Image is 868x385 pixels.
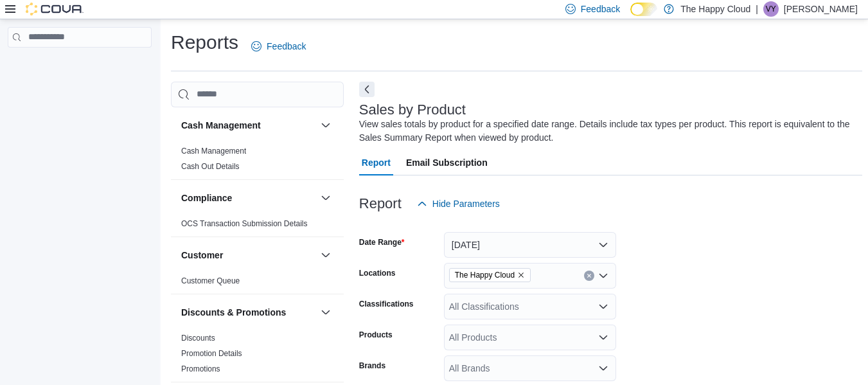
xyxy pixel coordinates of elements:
a: Feedback [246,33,311,59]
h3: Sales by Product [359,102,466,118]
span: Hide Parameters [432,197,500,210]
button: Next [359,82,375,97]
a: OCS Transaction Submission Details [181,219,308,228]
a: Promotion Details [181,349,242,358]
span: VY [766,1,776,17]
span: The Happy Cloud [455,269,515,282]
label: Classifications [359,299,414,309]
span: Cash Management [181,146,246,156]
button: Discounts & Promotions [318,305,333,320]
button: [DATE] [444,232,616,258]
button: Customer [181,249,315,262]
span: Discounts [181,333,215,343]
span: Cash Out Details [181,161,240,172]
div: Compliance [171,216,344,237]
p: The Happy Cloud [680,1,750,17]
div: Vivian Yattaw [763,1,779,17]
span: Feedback [267,40,306,53]
button: Compliance [181,192,315,204]
button: Discounts & Promotions [181,306,315,319]
span: Promotion Details [181,348,242,359]
h3: Cash Management [181,119,261,132]
div: Customer [171,273,344,294]
button: Open list of options [598,271,608,281]
button: Cash Management [181,119,315,132]
h3: Customer [181,249,223,262]
div: Cash Management [171,143,344,179]
label: Products [359,330,393,340]
span: Feedback [581,3,620,15]
p: [PERSON_NAME] [784,1,858,17]
a: Cash Management [181,147,246,156]
p: | [756,1,758,17]
span: Email Subscription [406,150,488,175]
div: Discounts & Promotions [171,330,344,382]
label: Date Range [359,237,405,247]
span: Customer Queue [181,276,240,286]
nav: Complex example [8,50,152,81]
a: Discounts [181,334,215,343]
img: Cova [26,3,84,15]
button: Cash Management [318,118,333,133]
div: View sales totals by product for a specified date range. Details include tax types per product. T... [359,118,856,145]
button: Remove The Happy Cloud from selection in this group [517,271,525,279]
h1: Reports [171,30,238,55]
button: Open list of options [598,332,608,343]
h3: Discounts & Promotions [181,306,286,319]
h3: Report [359,196,402,211]
span: The Happy Cloud [449,268,531,282]
a: Customer Queue [181,276,240,285]
a: Cash Out Details [181,162,240,171]
button: Compliance [318,190,333,206]
label: Brands [359,361,385,371]
button: Customer [318,247,333,263]
input: Dark Mode [630,3,657,16]
span: Promotions [181,364,220,374]
label: Locations [359,268,396,278]
a: Promotions [181,364,220,373]
button: Open list of options [598,301,608,312]
button: Hide Parameters [412,191,505,217]
span: Report [362,150,391,175]
button: Clear input [584,271,594,281]
span: OCS Transaction Submission Details [181,219,308,229]
button: Open list of options [598,363,608,373]
h3: Compliance [181,192,232,204]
